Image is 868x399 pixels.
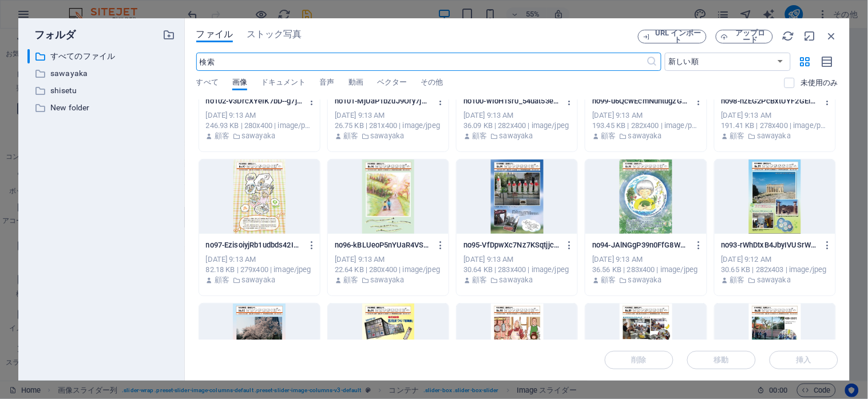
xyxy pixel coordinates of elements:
p: no97-EzisoiyjRb1udbds42I5zg.jpg [206,240,303,250]
p: no102-V3DrcXYeIK7bD--g7jRVwg.png [206,96,303,106]
span: ドキュメント [261,75,306,91]
p: sawayaka [628,131,662,141]
p: no94-JAlNGgP39n0FfG8W6L6B1w.jpg [592,240,689,250]
p: New folder [50,101,154,114]
p: 顧客 [472,131,487,141]
p: no101-MjUaP1bzuJ9Ory7jRVg4Nw.jpg [335,96,431,106]
div: [DATE] 9:13 AM [592,254,699,265]
p: sawayaka [500,131,533,141]
div: [DATE] 9:13 AM [463,254,570,265]
p: sawayaka [757,275,791,285]
p: no96-kBLUeoP5nYUaR4VSGbvlUA.jpg [335,240,431,250]
div: 82.18 KB | 279x400 | image/jpeg [206,265,313,275]
div: ​ [27,49,30,63]
p: shisetu [50,84,154,97]
i: 閉じる [826,30,838,42]
div: [DATE] 9:13 AM [206,110,313,121]
p: すべてのファイル [50,50,154,63]
p: sawayaka [50,67,154,80]
div: New folder [27,101,176,115]
div: 36.56 KB | 283x400 | image/jpeg [592,265,699,275]
p: sawayaka [370,275,404,285]
p: 顧客 [343,275,358,285]
p: no95-VfDpwXc7Nz7KSqtjjct2xQ.jpg [463,240,560,250]
div: [DATE] 9:13 AM [592,110,699,121]
p: ウェブサイトで使用されていないファイルのみが表示されます。このセッション中に追加されたファイルも表示できます。更新するには、保存してリロードしてください。 [800,78,838,88]
p: no99-u6QcwEcmNuhtugzGMESsGw.png [592,96,689,106]
span: 画像 [232,75,247,91]
p: 顧客 [730,131,745,141]
div: [DATE] 9:13 AM [335,254,442,265]
button: アップロード [716,30,773,43]
span: 動画 [348,75,363,91]
p: 顧客 [730,275,745,285]
div: sawayaka [27,66,176,81]
i: 最小化 [804,30,817,42]
p: sawayaka [757,131,791,141]
div: 30.65 KB | 282x403 | image/jpeg [722,265,829,275]
div: 193.45 KB | 282x400 | image/png [592,121,699,131]
p: 顧客 [472,275,487,285]
span: 音声 [320,75,335,91]
p: 顧客 [215,131,229,141]
span: その他 [421,75,443,91]
p: sawayaka [628,275,662,285]
p: 顧客 [601,275,616,285]
span: すべて [196,75,219,91]
div: [DATE] 9:13 AM [206,254,313,265]
div: 22.64 KB | 280x400 | image/jpeg [335,265,442,275]
input: 検索 [196,53,647,71]
p: no100-wIoH1sr0_54uat53eEnlOw.jpg [463,96,560,106]
div: 246.93 KB | 280x400 | image/png [206,121,313,131]
p: 顧客 [343,131,358,141]
span: アップロード [733,30,768,43]
button: URL インポート [638,30,707,43]
i: 新規フォルダを作成 [163,29,176,41]
p: フォルダ [27,27,76,42]
span: ファイル [196,27,233,41]
p: 顧客 [215,275,229,285]
p: no98-hzEG2PcBxtUYF2GEl1DhZA.png [722,96,818,106]
div: 36.09 KB | 282x400 | image/jpeg [463,121,570,131]
div: 26.75 KB | 281x400 | image/jpeg [335,121,442,131]
div: [DATE] 9:12 AM [722,254,829,265]
span: URL インポート [655,30,701,43]
i: リロード [782,30,795,42]
p: 顧客 [601,131,616,141]
div: 30.64 KB | 283x400 | image/jpeg [463,265,570,275]
div: [DATE] 9:13 AM [335,110,442,121]
span: ストック写真 [247,27,302,41]
p: sawayaka [241,131,275,141]
p: sawayaka [370,131,404,141]
div: [DATE] 9:13 AM [722,110,829,121]
p: sawayaka [500,275,533,285]
div: [DATE] 9:13 AM [463,110,570,121]
div: 191.41 KB | 278x400 | image/png [722,121,829,131]
span: ベクター [377,75,407,91]
p: no93-rWhDtxB4JbyIVUSrWzsoSg.jpg [722,240,818,250]
p: sawayaka [241,275,275,285]
div: shisetu [27,83,176,98]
